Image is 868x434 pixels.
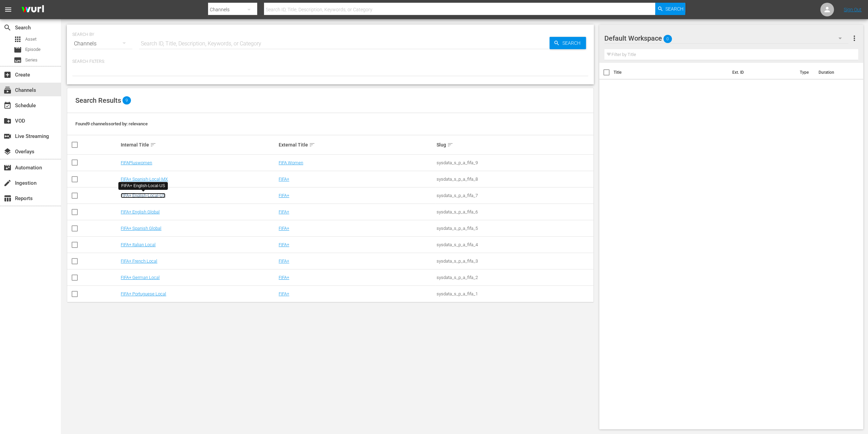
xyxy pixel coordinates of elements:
a: FIFA+ [279,177,289,182]
span: Series [14,56,22,64]
div: External Title [279,141,435,149]
span: 0 [663,32,672,46]
span: 9 [122,96,131,104]
div: sysdata_s_p_a_fifa_5 [437,226,592,231]
span: Episode [14,46,22,54]
a: FIFAPluswomen [121,160,152,165]
div: Channels [72,34,132,53]
th: Ext. ID [728,63,795,82]
img: ans4CAIJ8jUAAAAAAAAAAAAAAAAAAAAAAAAgQb4GAAAAAAAAAAAAAAAAAAAAAAAAJMjXAAAAAAAAAAAAAAAAAAAAAAAAgAT5G... [16,2,49,18]
a: FIFA+ [279,258,289,264]
a: FIFA+ Spanish Global [121,226,161,231]
span: Create [3,71,12,79]
div: sysdata_s_p_a_fifa_9 [437,160,592,165]
a: FIFA+ English-Local-US [121,193,165,198]
span: sort [309,142,315,148]
a: FIFA+ [279,209,289,214]
span: menu [4,5,12,14]
span: Search Results [75,96,121,104]
a: Sign Out [844,7,862,12]
span: Schedule [3,101,12,110]
span: sort [447,142,453,148]
th: Type [795,63,814,82]
div: sysdata_s_p_a_fifa_7 [437,193,592,198]
span: Live Streaming [3,132,12,140]
a: FIFA+ Italian Local [121,242,156,247]
a: FIFA+ [279,242,289,247]
span: Automation [3,164,12,172]
div: sysdata_s_p_a_fifa_6 [437,209,592,214]
a: FIFA+ [279,193,289,198]
span: Search [3,24,12,32]
span: more_vert [850,34,858,42]
div: sysdata_s_p_a_fifa_4 [437,242,592,247]
span: Overlays [3,148,12,156]
a: FIFA+ French Local [121,258,157,264]
div: Slug [437,141,592,149]
span: Asset [14,35,22,43]
button: Search [549,37,586,49]
a: FIFA+ [279,275,289,280]
span: Episode [25,46,41,53]
div: sysdata_s_p_a_fifa_8 [437,177,592,182]
a: FIFA+ Spanish-Local-MX [121,177,168,182]
span: Reports [3,194,12,202]
a: FIFA+ Portuguese Local [121,291,166,296]
span: sort [150,142,156,148]
a: FIFA+ [279,291,289,296]
a: FIFA+ German Local [121,275,160,280]
div: sysdata_s_p_a_fifa_1 [437,291,592,296]
span: VOD [3,117,12,125]
button: more_vert [850,30,858,46]
span: Found 9 channels sorted by: relevance [75,121,148,126]
span: Search [665,3,683,15]
th: Duration [814,63,855,82]
div: Default Workspace [604,29,848,48]
span: Series [25,57,38,64]
span: Search [560,37,586,49]
span: Ingestion [3,179,12,187]
p: Search Filters: [72,59,588,65]
th: Title [614,63,728,82]
a: FIFA+ English Global [121,209,160,214]
span: Asset [25,36,36,43]
div: sysdata_s_p_a_fifa_2 [437,275,592,280]
div: Internal Title [121,141,277,149]
a: FIFA Women [279,160,303,165]
a: FIFA+ [279,226,289,231]
div: sysdata_s_p_a_fifa_3 [437,258,592,264]
div: FIFA+ English-Local-US [121,183,165,189]
span: Channels [3,86,12,94]
button: Search [655,3,685,15]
